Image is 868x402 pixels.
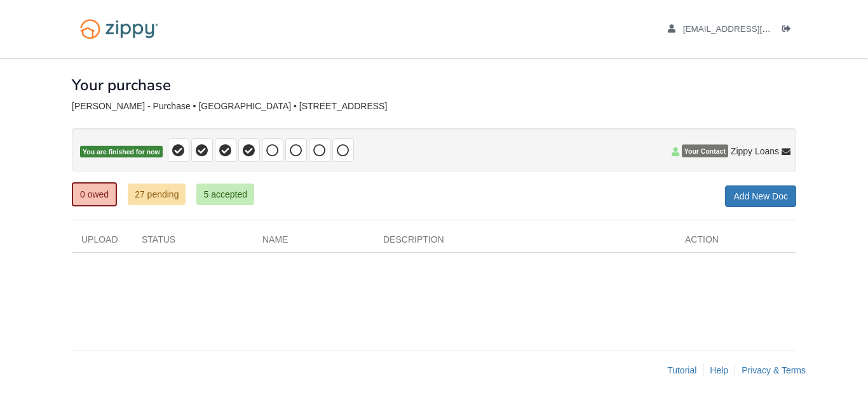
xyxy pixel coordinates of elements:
[668,24,829,37] a: edit profile
[667,365,696,375] a: Tutorial
[725,185,796,207] a: Add New Doc
[731,145,779,157] span: Zippy Loans
[80,146,163,158] span: You are finished for now
[72,77,171,93] h1: Your purchase
[374,233,675,252] div: Description
[72,101,796,112] div: [PERSON_NAME] - Purchase • [GEOGRAPHIC_DATA] • [STREET_ADDRESS]
[72,13,166,45] img: Logo
[128,184,186,205] a: 27 pending
[72,233,132,252] div: Upload
[72,182,117,206] a: 0 owed
[253,233,374,252] div: Name
[782,24,796,37] a: Log out
[682,145,728,157] span: Your Contact
[742,365,806,375] a: Privacy & Terms
[132,233,253,252] div: Status
[683,24,829,34] span: fandemonium.cosplays@gmail.com
[710,365,728,375] a: Help
[675,233,796,252] div: Action
[196,184,254,205] a: 5 accepted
